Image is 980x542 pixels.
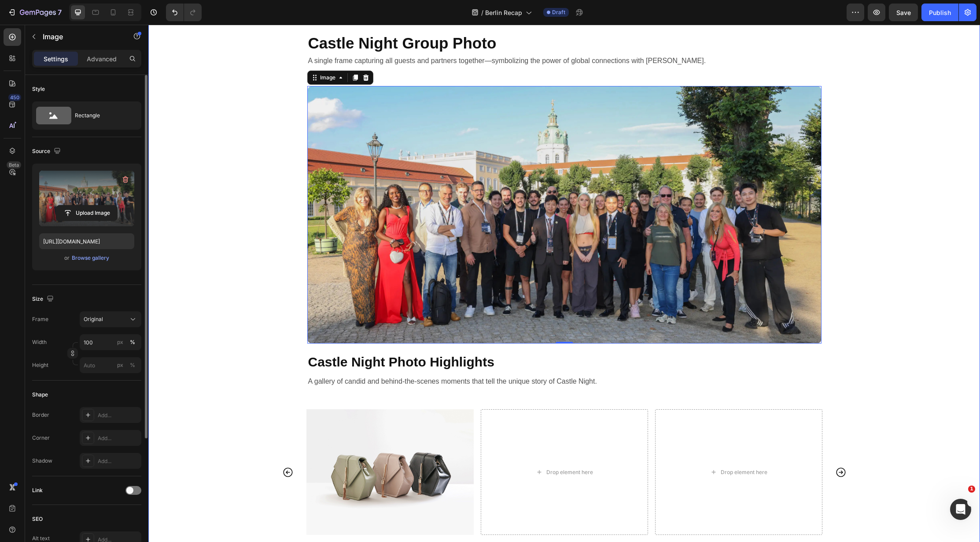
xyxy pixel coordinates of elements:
div: Shadow [32,457,52,465]
button: % [115,337,125,348]
span: Save [896,9,911,16]
span: 1 [968,486,975,493]
div: Style [32,85,45,93]
div: Add... [98,434,139,442]
button: Browse gallery [71,254,110,262]
button: px [127,337,138,348]
div: 450 [8,94,21,101]
div: Size [32,293,55,305]
span: Original [84,315,103,323]
div: Corner [32,434,50,442]
div: px [117,338,123,346]
div: SEO [32,515,43,523]
span: Castle Night Photo Highlights [160,330,346,344]
p: A single frame capturing all guests and partners together—symbolizing the power of global connect... [160,30,672,43]
div: Border [32,411,49,419]
iframe: Design area [148,25,980,542]
input: px% [80,357,141,373]
span: Berlin Recap [485,8,522,17]
p: 7 [58,7,62,18]
div: Drop element here [398,444,445,451]
div: px [117,361,123,369]
button: Publish [921,4,958,21]
div: Beta [7,161,21,168]
label: Height [32,361,48,369]
p: A gallery of candid and behind-the-scenes moments that tell the unique story of Castle Night. [160,351,672,363]
button: px [127,360,138,370]
span: Draft [552,8,565,16]
label: Frame [32,315,48,323]
div: % [130,361,135,369]
div: Drop element here [572,444,619,451]
div: Publish [929,8,951,17]
button: 7 [4,4,66,21]
img: image_demo.jpg [158,385,325,510]
div: % [130,338,135,346]
span: or [64,253,70,263]
span: / [481,8,483,17]
iframe: Intercom live chat [950,499,971,520]
div: Undo/Redo [166,4,202,21]
p: Settings [44,54,68,64]
div: Add... [98,411,139,419]
button: % [115,360,125,370]
button: Carousel Back Arrow [127,435,152,460]
div: Link [32,486,43,494]
img: gempages_573781956941055044-f4044189-383c-4d59-809b-fc43878be175.webp [159,61,673,319]
button: Upload Image [56,205,118,221]
div: Add... [98,457,139,465]
button: Carousel Next Arrow [680,435,705,460]
label: Width [32,338,47,346]
div: Source [32,146,63,157]
div: Shape [32,391,48,399]
button: Save [889,4,918,21]
p: Image [43,31,118,42]
div: Rectangle [75,105,129,126]
input: https://example.com/image.jpg [39,233,134,249]
div: Browse gallery [72,254,109,262]
button: Original [80,311,141,327]
div: Image [170,49,189,57]
input: px% [80,334,141,350]
p: Advanced [87,54,117,64]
